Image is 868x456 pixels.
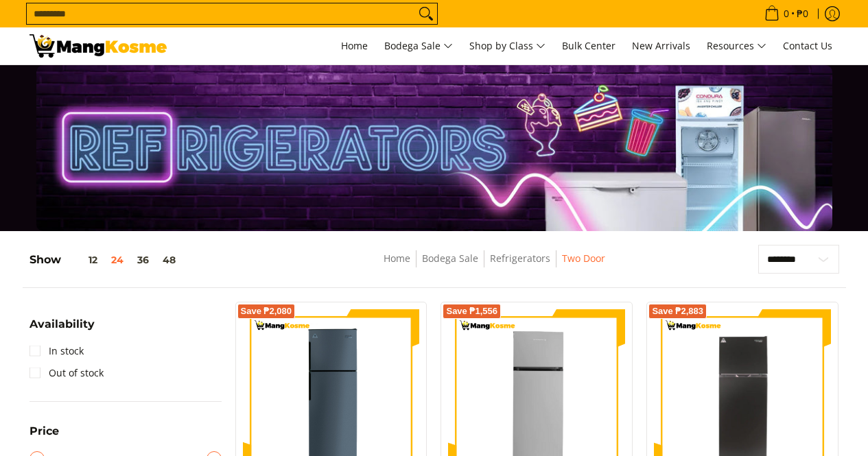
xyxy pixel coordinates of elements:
[562,250,605,267] span: Two Door
[384,252,410,265] a: Home
[377,27,460,64] a: Bodega Sale
[625,27,697,64] a: New Arrivals
[104,254,130,265] button: 24
[555,27,622,64] a: Bulk Center
[156,254,183,265] button: 48
[30,426,59,447] summary: Open
[760,6,812,21] span: •
[241,307,292,315] span: Save ₱2,080
[632,39,690,52] span: New Arrivals
[462,27,552,64] a: Shop by Class
[422,252,478,265] a: Bodega Sale
[30,34,167,58] img: Bodega Sale Refrigerator l Mang Kosme: Home Appliances Warehouse Sale Two Door
[562,39,615,52] span: Bulk Center
[782,9,791,19] span: 0
[469,38,546,55] span: Shop by Class
[776,27,839,64] a: Contact Us
[783,39,832,52] span: Contact Us
[700,27,773,64] a: Resources
[490,252,550,265] a: Refrigerators
[30,253,183,267] h5: Show
[341,39,368,52] span: Home
[180,27,839,64] nav: Main Menu
[30,362,104,384] a: Out of stock
[334,27,375,64] a: Home
[415,3,437,24] button: Search
[652,307,703,315] span: Save ₱2,883
[130,254,156,265] button: 36
[30,426,59,437] span: Price
[285,250,703,281] nav: Breadcrumbs
[384,38,453,55] span: Bodega Sale
[446,307,497,315] span: Save ₱1,556
[30,319,95,340] summary: Open
[30,319,95,330] span: Availability
[30,340,84,362] a: In stock
[61,254,104,265] button: 12
[707,38,766,55] span: Resources
[795,9,810,19] span: ₱0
